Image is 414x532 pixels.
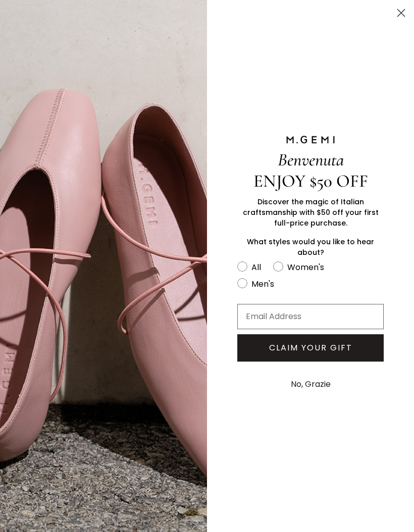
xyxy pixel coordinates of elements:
[237,334,384,362] button: CLAIM YOUR GIFT
[243,197,379,228] span: Discover the magic of Italian craftsmanship with $50 off your first full-price purchase.
[392,4,410,22] button: Close dialog
[285,135,336,144] img: M.GEMI
[251,261,261,274] div: All
[237,304,384,329] input: Email Address
[251,278,274,290] div: Men's
[286,372,336,397] button: No, Grazie
[247,237,374,257] span: What styles would you like to hear about?
[287,261,324,274] div: Women's
[278,149,344,170] span: Benvenuta
[253,170,368,192] span: ENJOY $50 OFF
